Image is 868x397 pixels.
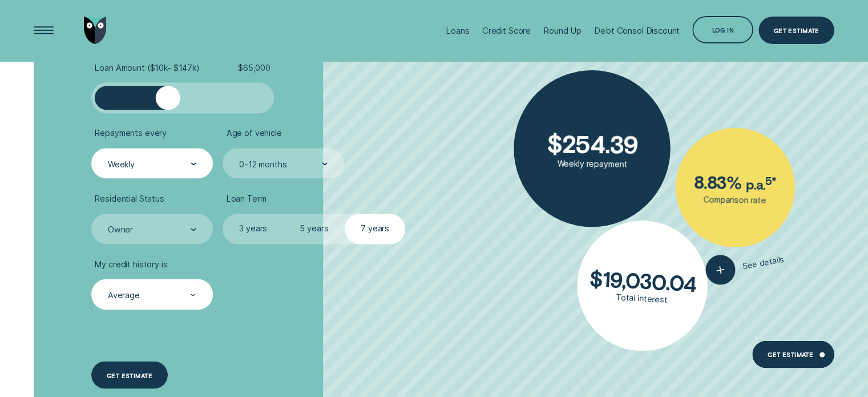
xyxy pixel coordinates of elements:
[227,194,267,204] span: Loan Term
[223,214,284,244] label: 3 years
[482,25,531,36] div: Credit Score
[758,17,834,44] a: Get Estimate
[742,254,785,271] span: See details
[284,214,345,244] label: 5 years
[108,224,133,234] div: Owner
[239,159,286,169] div: 0-12 months
[594,25,680,36] div: Debt Consol Discount
[446,25,469,36] div: Loans
[91,361,167,388] a: Get estimate
[227,128,282,138] span: Age of vehicle
[108,159,135,169] div: Weekly
[84,17,107,44] img: Wisr
[692,16,753,43] button: Log in
[704,244,787,287] button: See details
[543,25,582,36] div: Round Up
[752,340,834,368] a: Get Estimate
[108,290,140,300] div: Average
[95,63,199,73] span: Loan Amount ( $10k - $147k )
[30,17,57,44] button: Open Menu
[95,194,164,204] span: Residential Status
[345,214,406,244] label: 7 years
[107,372,152,378] div: Get estimate
[95,259,167,270] span: My credit history is
[95,128,167,138] span: Repayments every
[238,63,271,73] span: $ 65,000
